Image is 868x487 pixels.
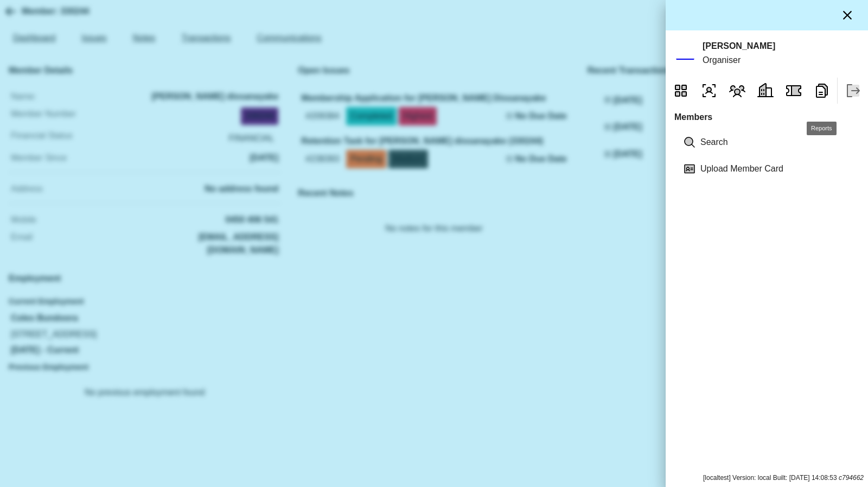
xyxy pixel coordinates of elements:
div: Upload Member CardUpload Member Card [674,155,859,182]
div: Reports [807,122,837,135]
button: Members [724,78,750,104]
button: Reports [809,78,835,104]
i: c794662 [839,474,864,482]
button: Issues [781,78,807,104]
a: SD [674,42,696,64]
button: Sign Out [840,78,866,104]
div: [localtest] Version: local Built: [DATE] 14:08:53 [666,469,868,487]
div: Upload Member Card [683,162,700,175]
button: Organisers [696,78,722,104]
p: [PERSON_NAME] [703,39,775,53]
button: Open settings [674,42,696,64]
button: Employers [752,78,778,104]
p: Upload Member Card [700,162,851,176]
p: Organiser [703,53,775,67]
div: SearchSearch [674,129,859,156]
p: Search [700,135,851,149]
p: Members [674,106,859,124]
div: Search [683,136,700,149]
button: Dashboard [668,78,694,104]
